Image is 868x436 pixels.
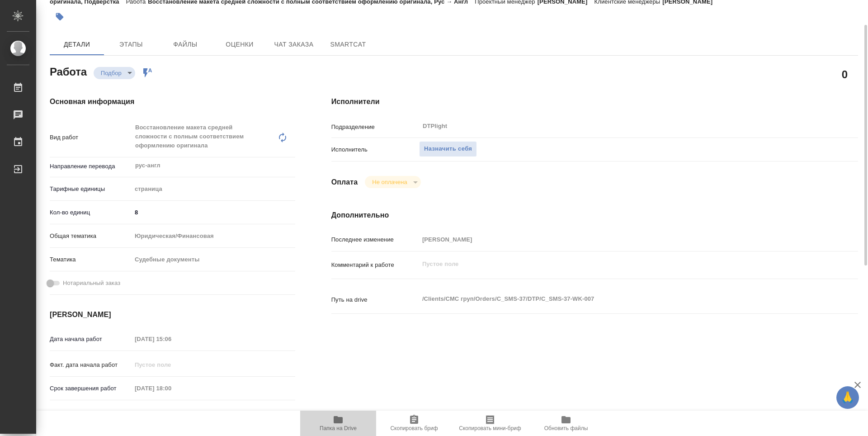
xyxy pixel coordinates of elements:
[63,279,120,288] span: Нотариальный заказ
[331,177,358,188] h4: Оплата
[331,123,419,132] p: Подразделение
[419,291,814,307] textarea: /Clients/СМС груп/Orders/C_SMS-37/DTP/C_SMS-37-WK-007
[132,358,211,371] input: Пустое поле
[369,178,410,186] button: Не оплачена
[300,411,376,436] button: Папка на Drive
[331,210,858,221] h4: Дополнительно
[365,176,420,188] div: Подбор
[50,309,295,320] h4: [PERSON_NAME]
[218,39,261,50] span: Оценки
[50,232,132,241] p: Общая тематика
[376,411,452,436] button: Скопировать бриф
[331,235,419,244] p: Последнее изменение
[272,39,316,50] span: Чат заказа
[50,133,132,142] p: Вид работ
[94,67,135,79] div: Подбор
[132,206,295,219] input: ✎ Введи что-нибудь
[459,425,521,431] span: Скопировать мини-бриф
[419,141,477,157] button: Назначить себя
[836,386,859,409] button: 🙏
[50,208,132,217] p: Кол-во единиц
[98,69,124,77] button: Подбор
[544,425,588,431] span: Обновить файлы
[419,233,814,246] input: Пустое поле
[452,411,528,436] button: Скопировать мини-бриф
[132,181,295,197] div: страница
[326,39,370,50] span: SmartCat
[50,360,132,370] p: Факт. дата начала работ
[390,425,438,431] span: Скопировать бриф
[50,63,87,79] h2: Работа
[424,144,472,154] span: Назначить себя
[320,425,357,431] span: Папка на Drive
[331,145,419,154] p: Исполнитель
[109,39,153,50] span: Этапы
[164,39,207,50] span: Файлы
[132,382,211,395] input: Пустое поле
[55,39,99,50] span: Детали
[331,261,419,270] p: Комментарий к работе
[50,7,70,27] button: Добавить тэг
[132,332,211,346] input: Пустое поле
[840,388,855,407] span: 🙏
[50,335,132,344] p: Дата начала работ
[528,411,604,436] button: Обновить файлы
[50,162,132,171] p: Направление перевода
[50,185,132,194] p: Тарифные единицы
[50,255,132,264] p: Тематика
[331,295,419,304] p: Путь на drive
[50,96,295,107] h4: Основная информация
[50,384,132,393] p: Срок завершения работ
[132,228,295,244] div: Юридическая/Финансовая
[132,252,295,267] div: Судебные документы
[331,96,858,107] h4: Исполнители
[842,66,848,82] h2: 0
